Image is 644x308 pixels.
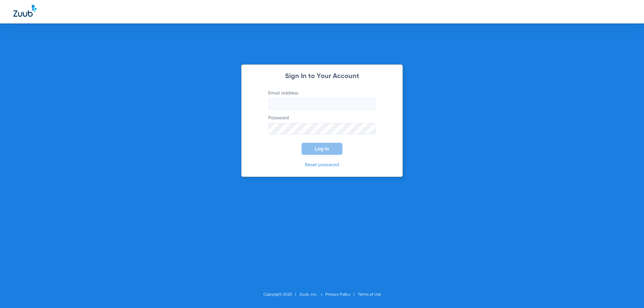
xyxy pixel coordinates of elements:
input: Password [268,123,376,134]
label: Password [268,115,376,134]
input: Email address [268,98,376,110]
h2: Sign In to Your Account [258,73,386,80]
a: Privacy Policy [325,293,350,297]
img: Zuub Logo [13,5,37,17]
li: Zuub, Inc. [300,291,325,298]
label: Email address [268,90,376,110]
button: Log In [302,143,342,155]
span: Log In [315,146,329,151]
a: Terms of Use [358,293,381,297]
a: Reset password [305,163,339,167]
li: Copyright 2025 [263,291,300,298]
